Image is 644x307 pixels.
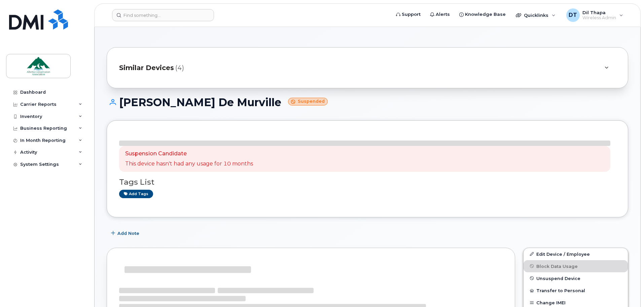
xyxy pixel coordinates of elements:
h1: [PERSON_NAME] De Murville [107,96,628,108]
button: Add Note [107,227,145,240]
small: Suspended [288,98,328,105]
button: Block Data Usage [524,260,628,272]
a: Edit Device / Employee [524,248,628,260]
span: Unsuspend Device [536,276,580,281]
button: Unsuspend Device [524,272,628,284]
h3: Tags List [119,178,616,186]
span: Similar Devices [119,63,174,73]
button: Transfer to Personal [524,284,628,297]
p: Suspension Candidate [125,150,253,158]
a: Add tags [119,190,153,198]
p: This device hasn't had any usage for 10 months [125,160,253,168]
span: Add Note [117,230,139,237]
span: (4) [175,63,184,73]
